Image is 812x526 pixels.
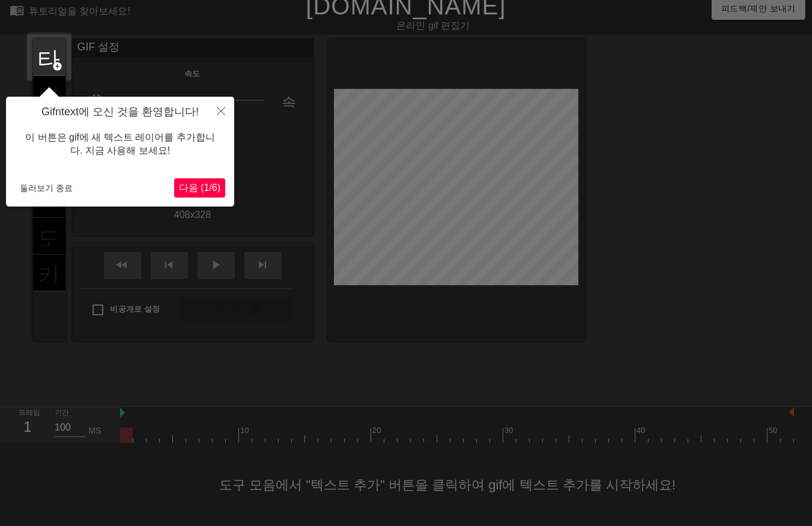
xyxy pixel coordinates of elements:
div: 이 버튼은 gif에 새 텍스트 레이어를 추가합니다. 지금 사용해 보세요! [15,119,225,170]
button: 다음 [174,178,225,198]
span: 다음 (1/6) [179,183,220,193]
h4: Gifntext에 오신 것을 환영합니다! [15,106,225,119]
button: 닫다 [208,97,234,124]
button: 둘러보기 종료 [15,179,77,197]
